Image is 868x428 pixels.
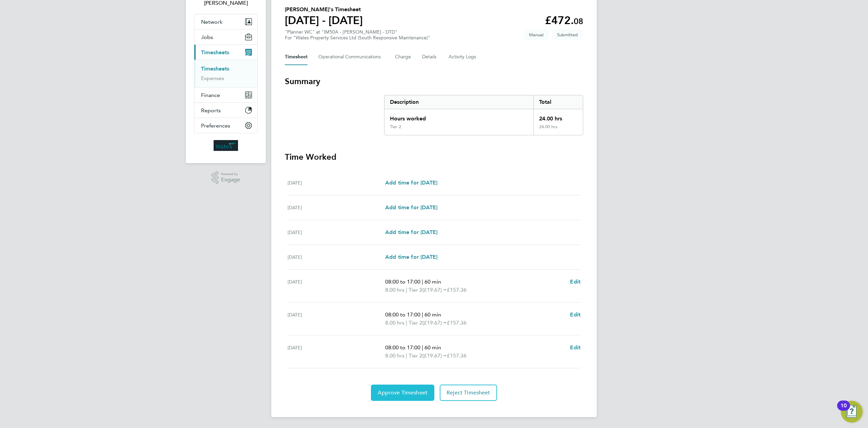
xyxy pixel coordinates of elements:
span: Tier 2 [409,352,422,360]
a: Powered byEngage [212,171,240,184]
span: 08:00 to 17:00 [385,344,420,351]
button: Open Resource Center, 10 new notifications [841,401,863,423]
span: | [406,319,407,326]
span: Reports [201,107,221,114]
button: Timesheet [285,49,308,65]
a: Add time for [DATE] [385,253,437,261]
div: "Planner WC" at "IM50A - [PERSON_NAME] - DTD" [285,29,430,41]
button: Reject Timesheet [440,385,497,401]
span: Finance [201,92,220,98]
button: Reports [194,103,257,118]
div: [DATE] [288,253,385,261]
section: Timesheet [285,76,583,401]
div: 24.00 hrs [533,109,583,124]
div: [DATE] [288,344,385,360]
button: Network [194,14,257,29]
a: Add time for [DATE] [385,179,437,187]
span: (£19.67) = [422,352,447,359]
span: 08:00 to 17:00 [385,278,420,285]
span: 60 min [425,344,441,351]
div: For "Wates Property Services Ltd (South Responsive Maintenance)" [285,35,430,41]
span: Edit [570,344,580,351]
span: 60 min [425,278,441,285]
div: [DATE] [288,311,385,327]
span: 60 min [425,311,441,318]
span: £157.36 [447,287,467,293]
span: Reject Timesheet [447,389,490,396]
a: Add time for [DATE] [385,203,437,212]
div: Total [533,95,583,109]
span: 08:00 to 17:00 [385,311,420,318]
span: Add time for [DATE] [385,204,437,211]
h1: [DATE] - [DATE] [285,14,363,27]
span: Edit [570,311,580,318]
span: This timesheet is Submitted. [552,29,583,40]
div: Description [384,95,533,109]
span: £157.36 [447,352,467,359]
button: Jobs [194,30,257,44]
span: Add time for [DATE] [385,179,437,186]
span: Add time for [DATE] [385,254,437,260]
h2: [PERSON_NAME]'s Timesheet [285,5,363,14]
h3: Summary [285,76,583,87]
div: [DATE] [288,278,385,294]
span: Powered by [221,171,240,177]
div: Hours worked [384,109,533,124]
span: Engage [221,177,240,183]
div: 10 [841,406,847,414]
span: Edit [570,278,580,285]
span: (£19.67) = [422,319,447,326]
span: | [406,287,407,293]
span: 8.00 hrs [385,287,405,293]
button: Finance [194,87,257,102]
span: Jobs [201,34,213,40]
span: Tier 2 [409,319,422,327]
span: Approve Timesheet [378,389,428,396]
span: Timesheets [201,49,229,56]
a: Edit [570,344,580,352]
button: Preferences [194,118,257,133]
h3: Time Worked [285,152,583,162]
span: 8.00 hrs [385,319,405,326]
span: Network [201,19,222,25]
span: This timesheet was manually created. [524,29,549,40]
span: Add time for [DATE] [385,229,437,235]
div: Summary [384,95,583,135]
div: 24.00 hrs [533,124,583,135]
span: £157.36 [447,319,467,326]
span: (£19.67) = [422,287,447,293]
button: Charge [395,49,411,65]
img: wates-logo-retina.png [214,140,238,151]
button: Approve Timesheet [371,385,434,401]
span: | [406,352,407,359]
a: Expenses [201,75,224,81]
span: 08 [574,16,583,26]
span: Tier 2 [409,286,422,294]
span: Preferences [201,122,230,129]
button: Activity Logs [449,49,477,65]
button: Timesheets [194,45,257,60]
div: Tier 2 [390,124,401,130]
span: | [422,344,423,351]
app-decimal: £472. [545,14,583,27]
button: Operational Communications [318,49,384,65]
button: Details [422,49,438,65]
span: | [422,311,423,318]
span: | [422,278,423,285]
a: Edit [570,278,580,286]
div: [DATE] [288,179,385,187]
div: Timesheets [194,60,257,87]
a: Timesheets [201,65,229,72]
a: Add time for [DATE] [385,228,437,236]
a: Go to home page [194,140,258,151]
div: [DATE] [288,228,385,236]
div: [DATE] [288,203,385,212]
span: 8.00 hrs [385,352,405,359]
a: Edit [570,311,580,319]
